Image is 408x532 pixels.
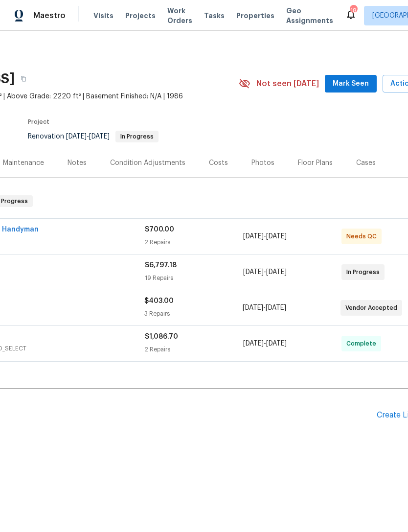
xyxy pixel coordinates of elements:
[266,233,287,240] span: [DATE]
[346,231,381,241] span: Needs QC
[345,303,401,313] span: Vendor Accepted
[145,262,177,269] span: $6,797.18
[144,309,242,319] div: 3 Repairs
[286,6,333,25] span: Geo Assignments
[325,75,377,93] button: Mark Seen
[243,303,286,313] span: -
[28,133,159,140] span: Renovation
[116,134,158,139] span: In Progress
[266,269,287,276] span: [DATE]
[243,339,287,348] span: -
[145,273,243,283] div: 19 Repairs
[28,119,49,125] span: Project
[243,231,287,241] span: -
[68,158,87,168] div: Notes
[93,11,113,21] span: Visits
[298,158,333,168] div: Floor Plans
[243,340,264,347] span: [DATE]
[243,269,264,276] span: [DATE]
[204,12,225,19] span: Tasks
[89,133,110,140] span: [DATE]
[33,11,66,21] span: Maestro
[167,6,192,25] span: Work Orders
[144,298,174,304] span: $403.00
[243,267,287,277] span: -
[350,6,357,16] div: 18
[66,133,87,140] span: [DATE]
[236,11,274,21] span: Properties
[346,267,384,277] span: In Progress
[251,158,274,168] div: Photos
[256,79,319,89] span: Not seen [DATE]
[266,304,286,311] span: [DATE]
[333,78,369,90] span: Mark Seen
[145,333,178,340] span: $1,086.70
[356,158,376,168] div: Cases
[266,340,287,347] span: [DATE]
[125,11,156,21] span: Projects
[243,304,263,311] span: [DATE]
[145,345,243,354] div: 2 Repairs
[145,226,174,233] span: $700.00
[66,133,110,140] span: -
[145,237,243,247] div: 2 Repairs
[209,158,228,168] div: Costs
[243,233,264,240] span: [DATE]
[3,158,44,168] div: Maintenance
[15,70,32,88] button: Copy Address
[346,339,380,348] span: Complete
[110,158,185,168] div: Condition Adjustments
